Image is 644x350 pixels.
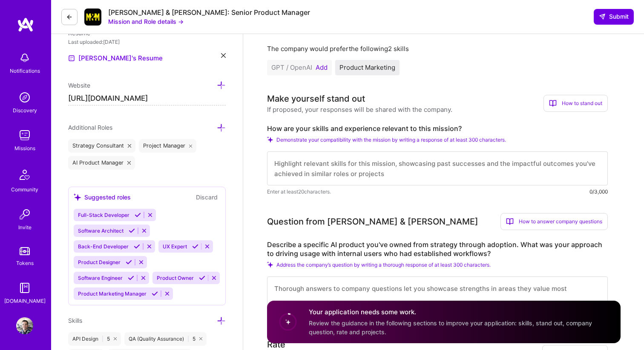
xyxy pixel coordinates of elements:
div: API Design 5 [68,332,121,346]
span: Address the company’s question by writing a thorough response of at least 300 characters. [276,262,491,268]
i: Reject [146,243,152,250]
div: Tokens [16,259,34,267]
img: bell [16,49,33,66]
h4: Your application needs some work. [309,308,610,317]
i: icon BookOpen [549,100,557,107]
i: Reject [141,228,147,234]
span: Resume [68,29,90,37]
img: Community [14,165,35,185]
span: Enter at least 20 characters. [267,187,331,196]
i: Check [267,137,273,142]
span: Skills [68,317,82,324]
i: Accept [152,290,158,297]
i: icon SendLight [599,13,606,20]
img: logo [17,17,34,32]
button: Submit [594,9,634,24]
div: QA (Quality Assurance) 5 [124,332,207,346]
span: | [187,336,189,342]
i: Accept [129,228,135,234]
span: Additional Roles [68,124,112,131]
i: icon Close [128,144,131,148]
span: | [102,336,103,342]
span: Product Owner [157,275,194,281]
i: Reject [140,275,147,281]
span: Website [68,82,90,89]
span: Demonstrate your compatibility with the mission by writing a response of at least 300 characters. [276,137,506,143]
span: Review the guidance in the following sections to improve your application: skills, stand out, com... [309,319,592,336]
img: guide book [16,279,33,296]
img: User Avatar [16,317,33,334]
i: icon Close [114,337,117,340]
div: 0/3,000 [589,187,608,196]
span: Product Marketing [339,63,395,71]
i: Accept [135,212,141,218]
div: Last uploaded: [DATE] [68,37,226,46]
img: Invite [16,206,33,223]
img: Company Logo [84,9,101,26]
input: http://... [68,92,226,105]
div: Notifications [10,66,40,75]
i: Accept [134,243,140,250]
span: Software Engineer [78,275,123,281]
img: tokens [20,247,30,255]
i: Accept [126,259,132,265]
i: Reject [211,275,217,281]
div: Suggested roles [74,193,131,202]
div: The company would prefer the following 2 skills [267,44,608,53]
span: Product Designer [78,259,121,265]
i: icon Close [199,337,202,340]
div: Community [11,185,38,194]
i: Accept [192,243,198,250]
a: User Avatar [14,317,35,334]
i: icon Close [127,161,131,165]
div: Invite [18,223,32,232]
div: [PERSON_NAME] & [PERSON_NAME]: Senior Product Manager [108,8,310,17]
div: Strategy Consultant [68,139,135,153]
i: Reject [164,290,170,297]
div: If proposed, your responses will be shared with the company. [267,105,452,114]
span: Full-Stack Developer [78,212,129,218]
span: Submit [599,12,629,21]
button: Discard [193,192,220,202]
i: Accept [128,275,134,281]
span: Product Marketing Manager [78,290,147,297]
i: icon LeftArrowDark [66,14,73,20]
span: GPT / OpenAI [271,63,312,71]
img: Resume [68,55,75,62]
div: Make yourself stand out [267,92,365,105]
i: icon BookOpen [506,218,514,225]
div: How to stand out [543,95,608,112]
i: Accept [199,275,205,281]
img: discovery [16,89,33,106]
div: Missions [14,144,35,153]
div: AI Product Manager [68,156,135,170]
div: Discovery [13,106,37,115]
i: icon Close [221,53,226,58]
i: Reject [147,212,153,218]
span: Software Architect [78,228,124,234]
div: Project Manager [139,139,197,153]
span: Back-End Developer [78,243,129,250]
i: icon SuggestedTeams [74,193,81,201]
span: UX Expert [163,243,187,250]
div: How to answer company questions [500,213,608,230]
label: Describe a specific AI product you've owned from strategy through adoption. What was your approac... [267,240,608,258]
div: [DOMAIN_NAME] [4,296,46,305]
img: teamwork [16,127,33,144]
div: Question from [PERSON_NAME] & [PERSON_NAME] [267,215,478,228]
button: Add [316,64,328,71]
button: Mission and Role details → [108,17,184,26]
i: Reject [204,243,210,250]
i: icon Close [189,144,193,148]
i: Reject [138,259,144,265]
i: Check [267,262,273,267]
label: How are your skills and experience relevant to this mission? [267,124,608,133]
a: [PERSON_NAME]'s Resume [68,53,163,63]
